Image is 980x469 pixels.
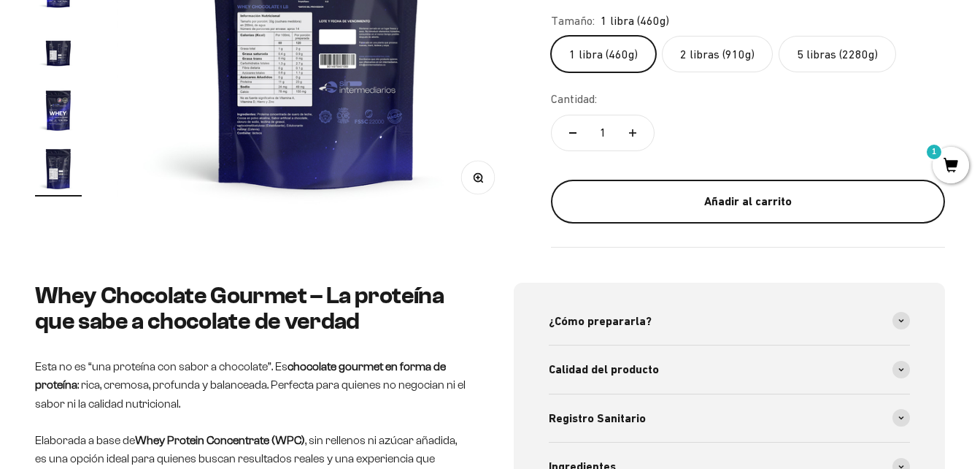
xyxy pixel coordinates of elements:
button: Aumentar cantidad [611,115,654,150]
mark: 1 [925,143,943,161]
label: Cantidad: [551,90,597,109]
img: Proteína Whey - Chocolate [35,28,82,75]
p: Esta no es “una proteína con sabor a chocolate”. Es : rica, cremosa, profunda y balanceada. Perfe... [35,357,467,413]
span: ¿Cómo prepararla? [549,312,652,331]
summary: Calidad del producto [549,346,911,394]
span: Enviar [239,252,301,277]
button: Ir al artículo 5 [35,28,82,80]
div: País de origen de ingredientes [18,131,302,157]
div: Detalles sobre ingredientes "limpios" [18,102,302,128]
button: Ir al artículo 6 [35,87,82,138]
input: Otra (por favor especifica) [48,220,301,244]
button: Ir al artículo 7 [35,145,82,197]
p: Para decidirte a comprar este suplemento, ¿qué información específica sobre su pureza, origen o c... [18,23,302,90]
img: Proteína Whey - Chocolate [35,145,82,192]
legend: Tamaño: [551,12,595,31]
strong: Whey Protein Concentrate (WPC) [135,434,305,446]
button: Enviar [238,252,302,277]
div: Comparativa con otros productos similares [18,190,302,216]
a: 1 [933,159,969,175]
h2: Whey Chocolate Gourmet – La proteína que sabe a chocolate de verdad [35,283,467,334]
div: Certificaciones de calidad [18,161,302,186]
summary: Registro Sanitario [549,394,911,443]
span: Calidad del producto [549,360,659,379]
summary: ¿Cómo prepararla? [549,297,911,346]
button: Añadir al carrito [551,180,945,224]
span: 1 libra (460g) [601,12,669,31]
div: Añadir al carrito [580,192,916,211]
img: Proteína Whey - Chocolate [35,87,82,134]
button: Reducir cantidad [552,115,594,150]
span: Registro Sanitario [549,409,646,428]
